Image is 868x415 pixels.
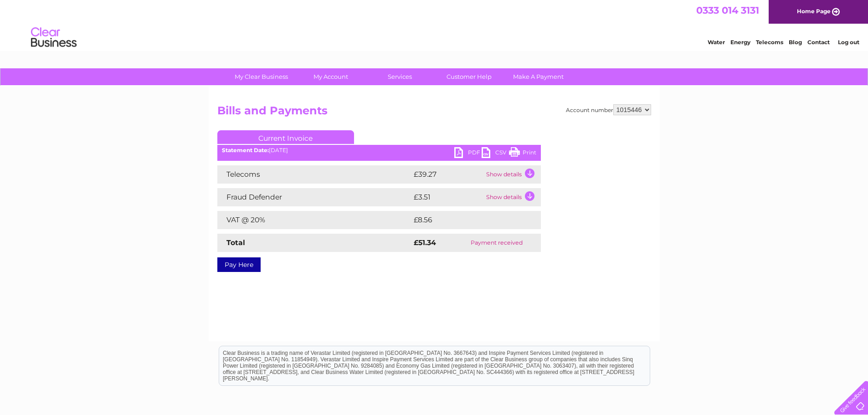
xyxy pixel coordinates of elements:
[431,68,507,85] a: Customer Help
[362,68,437,85] a: Services
[217,104,651,122] h2: Bills and Payments
[217,147,541,154] div: [DATE]
[696,5,759,16] a: 0333 014 3131
[226,238,245,247] strong: Total
[566,104,651,115] div: Account number
[219,5,650,44] div: Clear Business is a trading name of Verastar Limited (registered in [GEOGRAPHIC_DATA] No. 3667643...
[411,188,484,206] td: £3.51
[501,68,576,85] a: Make A Payment
[730,39,750,46] a: Energy
[224,68,299,85] a: My Clear Business
[217,188,411,206] td: Fraud Defender
[293,68,368,85] a: My Account
[789,39,802,46] a: Blog
[222,147,269,154] b: Statement Date:
[482,147,509,160] a: CSV
[217,257,261,272] a: Pay Here
[509,147,536,160] a: Print
[807,39,830,46] a: Contact
[414,238,436,247] strong: £51.34
[31,24,77,51] img: logo.png
[756,39,783,46] a: Telecoms
[411,211,519,229] td: £8.56
[454,147,482,160] a: PDF
[838,39,859,46] a: Log out
[484,165,541,184] td: Show details
[217,211,411,229] td: VAT @ 20%
[217,130,354,144] a: Current Invoice
[217,165,411,184] td: Telecoms
[453,234,540,252] td: Payment received
[708,39,725,46] a: Water
[411,165,484,184] td: £39.27
[484,188,541,206] td: Show details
